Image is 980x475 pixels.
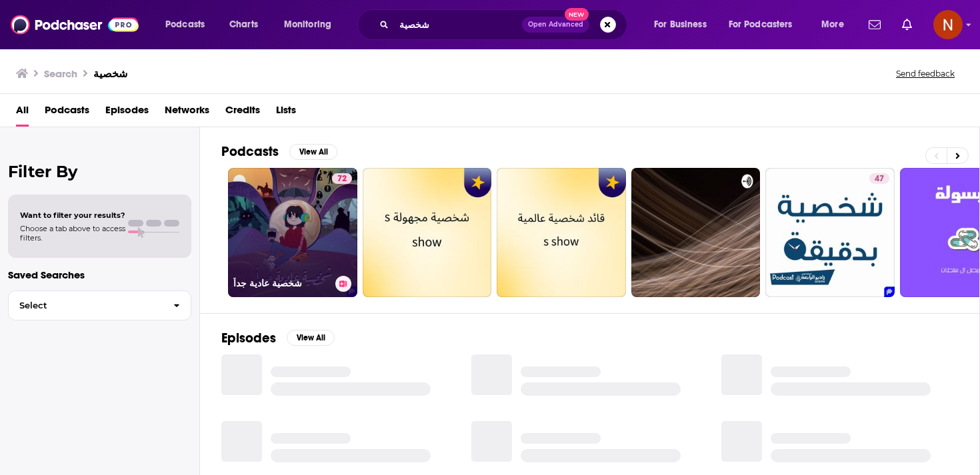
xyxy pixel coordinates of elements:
[892,68,959,79] button: Send feedback
[221,330,276,346] h2: Episodes
[156,14,222,35] button: open menu
[565,8,589,21] span: New
[289,144,337,160] button: View All
[522,17,589,33] button: Open AdvancedNew
[8,290,191,320] button: Select
[9,301,163,310] span: Select
[233,278,330,289] h3: شخصية عادية جداً
[287,330,335,346] button: View All
[897,13,917,36] a: Show notifications dropdown
[821,15,844,34] span: More
[165,99,209,127] a: Networks
[933,10,963,39] img: User Profile
[221,143,337,160] a: PodcastsView All
[229,15,258,34] span: Charts
[863,13,886,36] a: Show notifications dropdown
[654,15,707,34] span: For Business
[45,99,89,127] a: Podcasts
[765,168,895,297] a: 47
[228,168,357,297] a: 72شخصية عادية جداً
[165,15,205,34] span: Podcasts
[370,9,640,40] div: Search podcasts, credits, & more...
[221,14,266,35] a: Charts
[284,15,331,34] span: Monitoring
[225,99,260,127] a: Credits
[869,173,889,184] a: 47
[93,67,127,80] h3: شخصية
[720,14,812,35] button: open menu
[8,268,191,281] p: Saved Searches
[44,67,77,80] h3: Search
[20,224,125,242] span: Choose a tab above to access filters.
[11,12,139,37] img: Podchaser - Follow, Share and Rate Podcasts
[645,14,723,35] button: open menu
[933,10,963,39] span: Logged in as AdelNBM
[394,14,522,35] input: Search podcasts, credits, & more...
[105,99,149,127] a: Episodes
[875,173,884,186] span: 47
[8,162,191,181] h2: Filter By
[812,14,861,35] button: open menu
[221,330,335,346] a: EpisodesView All
[16,99,29,127] a: All
[337,173,347,186] span: 72
[933,10,963,39] button: Show profile menu
[528,21,583,28] span: Open Advanced
[276,99,296,127] a: Lists
[20,211,125,220] span: Want to filter your results?
[729,15,793,34] span: For Podcasters
[332,173,352,184] a: 72
[275,14,349,35] button: open menu
[221,143,279,160] h2: Podcasts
